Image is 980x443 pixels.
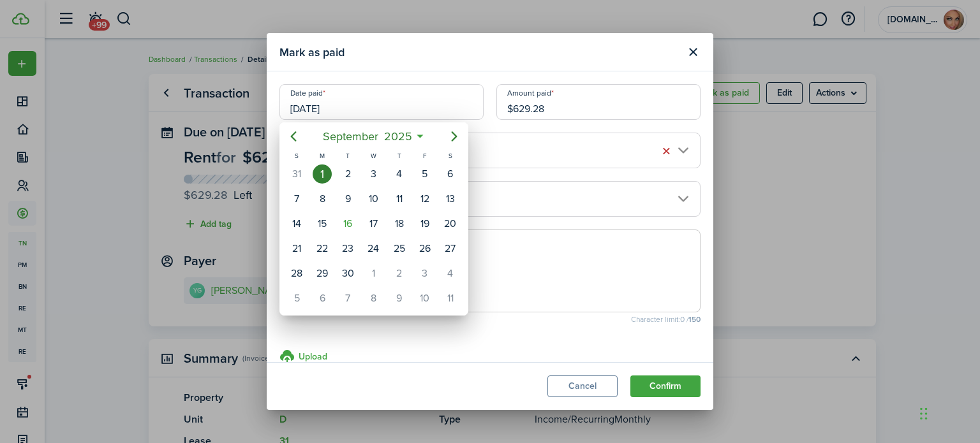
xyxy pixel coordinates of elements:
div: Thursday, October 2, 2025 [390,264,409,283]
div: Wednesday, September 10, 2025 [364,189,383,208]
div: Monday, September 8, 2025 [313,189,332,208]
mbsc-button: Previous page [281,124,306,149]
div: Sunday, October 5, 2025 [287,289,306,308]
div: Friday, September 5, 2025 [415,164,434,184]
div: Friday, September 12, 2025 [415,189,434,208]
div: T [335,150,360,161]
div: Thursday, September 25, 2025 [390,239,409,258]
div: S [284,150,309,161]
div: Friday, October 10, 2025 [415,289,434,308]
div: T [387,150,412,161]
div: Sunday, September 7, 2025 [287,189,306,208]
div: Saturday, October 11, 2025 [441,289,460,308]
div: M [309,150,335,161]
div: Sunday, September 14, 2025 [287,214,306,233]
div: Tuesday, October 7, 2025 [338,289,357,308]
div: Thursday, October 9, 2025 [390,289,409,308]
div: Monday, September 15, 2025 [313,214,332,233]
div: Tuesday, September 9, 2025 [338,189,357,208]
div: Friday, September 19, 2025 [415,214,434,233]
div: Wednesday, September 17, 2025 [364,214,383,233]
div: Wednesday, October 1, 2025 [364,264,383,283]
div: Tuesday, September 23, 2025 [338,239,357,258]
div: Thursday, September 18, 2025 [390,214,409,233]
div: Wednesday, October 8, 2025 [364,289,383,308]
mbsc-button: Next page [442,124,467,149]
div: Friday, October 3, 2025 [415,264,434,283]
mbsc-button: September2025 [315,125,420,148]
div: Tuesday, September 2, 2025 [338,164,357,184]
div: Saturday, September 13, 2025 [441,189,460,208]
div: Wednesday, September 24, 2025 [364,239,383,258]
div: Thursday, September 4, 2025 [390,164,409,184]
div: Saturday, September 6, 2025 [441,164,460,184]
span: 2025 [381,125,415,148]
div: Monday, September 1, 2025 [313,164,332,184]
div: Sunday, September 21, 2025 [287,239,306,258]
div: F [412,150,438,161]
div: Monday, October 6, 2025 [313,289,332,308]
span: September [320,125,381,148]
div: Saturday, September 27, 2025 [441,239,460,258]
div: Monday, September 22, 2025 [313,239,332,258]
div: Saturday, September 20, 2025 [441,214,460,233]
div: Monday, September 29, 2025 [313,264,332,283]
div: Sunday, September 28, 2025 [287,264,306,283]
div: Friday, September 26, 2025 [415,239,434,258]
div: Saturday, October 4, 2025 [441,264,460,283]
div: Thursday, September 11, 2025 [390,189,409,208]
div: W [360,150,386,161]
div: Wednesday, September 3, 2025 [364,164,383,184]
div: S [438,150,463,161]
div: Tuesday, September 30, 2025 [338,264,357,283]
div: Sunday, August 31, 2025 [287,164,306,184]
div: Today, Tuesday, September 16, 2025 [338,214,357,233]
